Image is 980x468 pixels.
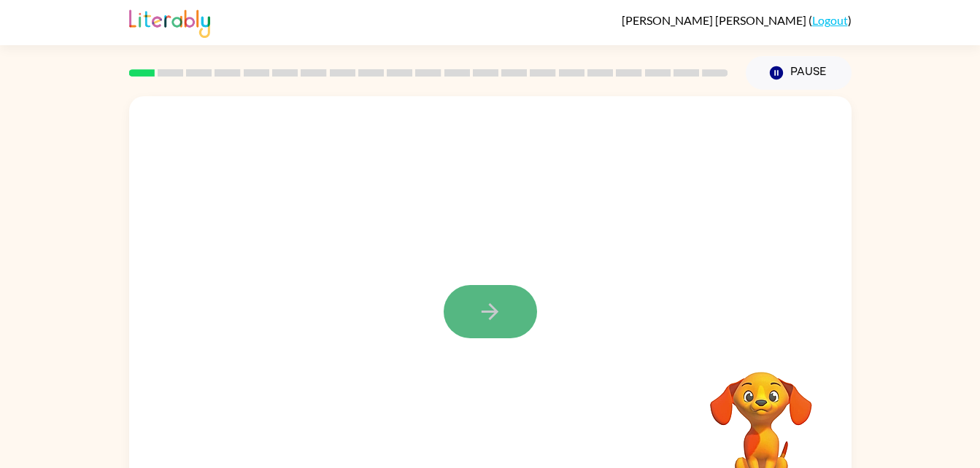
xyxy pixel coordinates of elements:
[622,13,809,27] span: [PERSON_NAME] [PERSON_NAME]
[746,56,852,90] button: Pause
[129,6,210,38] img: Literably
[622,13,852,27] div: ( )
[812,13,848,27] a: Logout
